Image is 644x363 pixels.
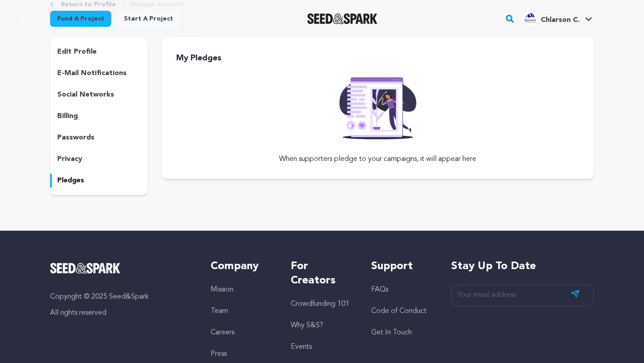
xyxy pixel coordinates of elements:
[50,173,148,188] button: pledges
[291,322,323,329] a: Why S&S?
[291,300,349,308] a: Crowdfunding 101
[57,154,82,165] p: privacy
[541,17,580,24] span: Chlarson C.
[50,88,148,102] button: social networks
[451,284,594,306] input: Your email address
[307,13,377,24] a: Seed&Spark Homepage
[50,66,148,80] button: e-mail notifications
[57,68,127,79] p: e-mail notifications
[211,286,233,293] a: Mission
[371,286,388,293] a: FAQs
[57,132,94,143] p: passwords
[50,291,193,302] p: Copyright © 2025 Seed&Spark
[523,11,580,25] div: Chlarson C.'s Profile
[291,343,312,350] a: Events
[371,308,427,315] a: Code of Conduct
[371,329,412,336] a: Get In Touch
[332,72,424,139] img: Seed&Spark Rafiki Image
[57,89,114,100] p: social networks
[176,52,594,64] h3: My Pledges
[50,263,193,274] a: Seed&Spark Homepage
[521,9,594,28] span: Chlarson C.'s Profile
[371,259,433,274] h5: Support
[50,308,193,318] p: All rights reserved
[117,11,180,27] a: Start a project
[57,175,84,186] p: pledges
[291,259,353,288] h5: For Creators
[50,11,111,27] a: Fund a project
[50,131,148,145] button: passwords
[523,11,537,25] img: 64c6fcaefe3daa6f.jpg
[50,45,148,59] button: edit profile
[50,109,148,123] button: billing
[57,111,78,122] p: billing
[521,9,594,25] a: Chlarson C.'s Profile
[50,152,148,166] button: privacy
[211,308,228,315] a: Team
[211,259,273,274] h5: Company
[451,259,594,274] h5: Stay up to date
[307,13,377,24] img: Seed&Spark Logo Dark Mode
[211,329,234,336] a: Careers
[211,350,227,358] a: Press
[50,263,120,274] img: Seed&Spark Logo
[162,154,594,165] p: When supporters pledge to your campaigns, it will appear here
[57,46,97,57] p: edit profile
